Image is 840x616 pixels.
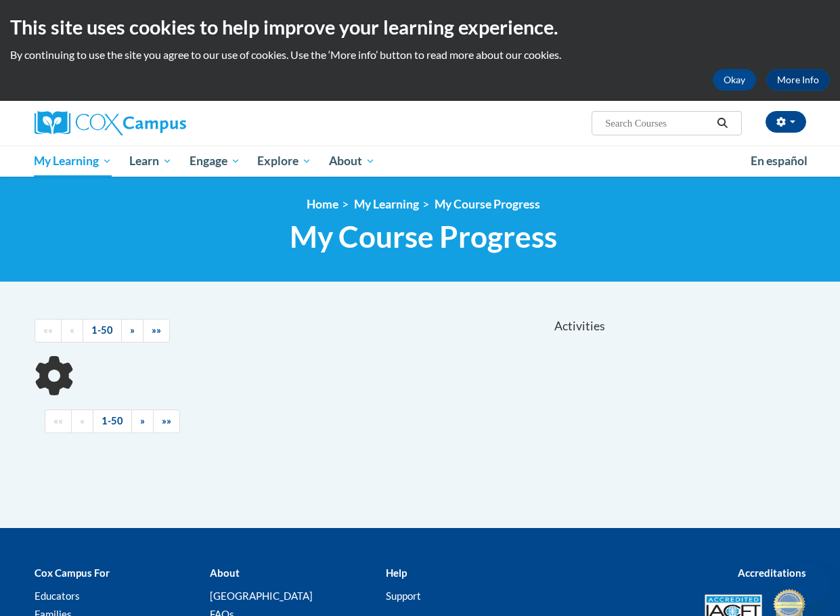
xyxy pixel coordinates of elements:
[320,146,384,177] a: About
[143,319,170,343] a: End
[290,219,557,255] span: My Course Progress
[140,415,145,426] span: »
[35,319,62,343] a: Begining
[257,153,311,169] span: Explore
[152,324,161,336] span: »»
[354,197,419,211] a: My Learning
[43,324,53,336] span: ««
[35,567,110,579] b: Cox Campus For
[61,319,83,343] a: Previous
[45,410,72,433] a: Begining
[24,146,816,177] div: Main menu
[153,410,180,433] a: End
[742,147,816,175] a: En español
[307,197,338,211] a: Home
[80,415,85,426] span: «
[120,146,181,177] a: Learn
[34,153,112,169] span: My Learning
[386,567,407,579] b: Help
[190,153,240,169] span: Engage
[766,111,806,133] button: Account Settings
[766,69,830,91] a: More Info
[210,590,313,602] a: [GEOGRAPHIC_DATA]
[162,415,171,426] span: »»
[435,197,540,211] a: My Course Progress
[786,562,829,605] iframe: Button to launch messaging window
[83,319,122,343] a: 1-50
[738,567,806,579] b: Accreditations
[35,111,278,135] a: Cox Campus
[10,14,830,41] h2: This site uses cookies to help improve your learning experience.
[71,410,93,433] a: Previous
[210,567,240,579] b: About
[248,146,320,177] a: Explore
[35,111,186,135] img: Cox Campus
[329,153,375,169] span: About
[121,319,143,343] a: Next
[93,410,132,433] a: 1-50
[712,115,732,131] button: Search
[130,324,135,336] span: »
[751,154,808,168] span: En español
[554,319,605,334] span: Activities
[70,324,74,336] span: «
[713,69,756,91] button: Okay
[604,115,712,131] input: Search Courses
[53,415,63,426] span: ««
[129,153,172,169] span: Learn
[35,590,80,602] a: Educators
[131,410,154,433] a: Next
[10,47,830,62] p: By continuing to use the site you agree to our use of cookies. Use the ‘More info’ button to read...
[26,146,121,177] a: My Learning
[386,590,421,602] a: Support
[181,146,249,177] a: Engage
